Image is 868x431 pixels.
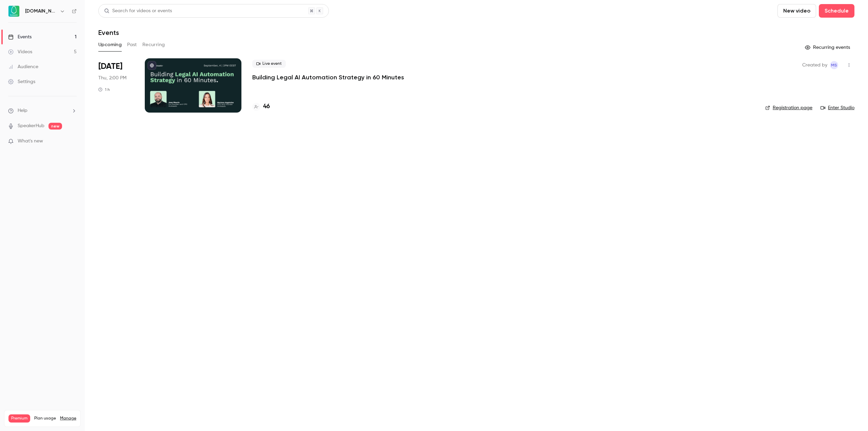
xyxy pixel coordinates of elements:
[252,60,286,68] span: Live event
[98,87,110,92] div: 1 h
[8,34,32,40] div: Events
[263,102,270,111] h4: 46
[252,102,270,111] a: 46
[142,39,165,50] button: Recurring
[8,63,38,70] div: Audience
[802,61,827,69] span: Created by
[831,61,837,69] span: MS
[98,28,119,37] h1: Events
[25,8,57,15] h6: [DOMAIN_NAME]
[8,414,30,423] span: Premium
[8,6,19,17] img: Avokaado.io
[18,107,27,114] span: Help
[18,122,44,130] a: SpeakerHub
[34,416,56,421] span: Plan usage
[98,75,126,81] span: Thu, 2:00 PM
[252,73,404,81] a: Building Legal AI Automation Strategy in 60 Minutes
[8,78,35,85] div: Settings
[98,58,134,113] div: Sep 4 Thu, 2:00 PM (Europe/Tallinn)
[48,123,62,130] span: new
[8,107,77,114] li: help-dropdown-opener
[830,61,838,69] span: Marie Skachko
[104,7,172,15] div: Search for videos or events
[8,48,32,55] div: Videos
[802,42,854,53] button: Recurring events
[98,61,122,72] span: [DATE]
[60,416,76,421] a: Manage
[821,104,854,111] a: Enter Studio
[777,4,816,18] button: New video
[18,138,43,145] span: What's new
[765,104,812,111] a: Registration page
[127,39,137,50] button: Past
[98,39,122,50] button: Upcoming
[819,4,854,18] button: Schedule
